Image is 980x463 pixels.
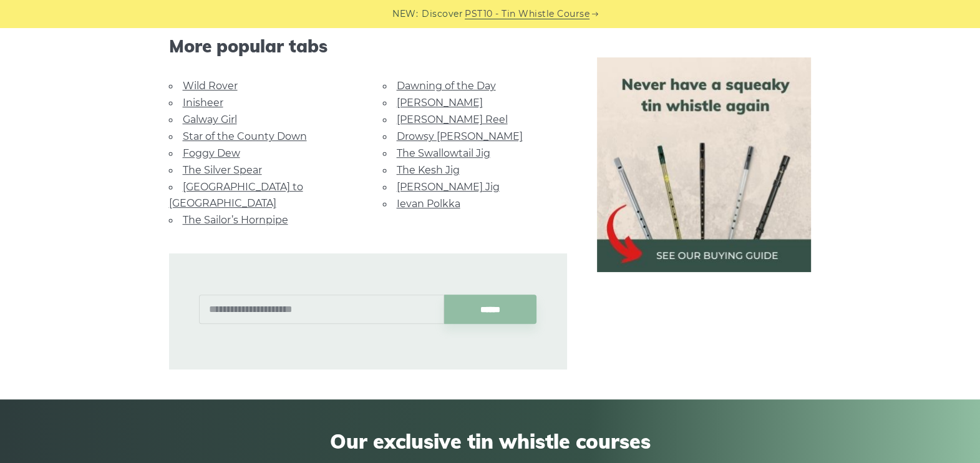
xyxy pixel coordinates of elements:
a: Galway Girl [183,114,237,125]
a: The Swallowtail Jig [397,147,490,159]
a: Wild Rover [183,80,238,92]
a: The Kesh Jig [397,164,460,176]
a: Ievan Polkka [397,198,460,210]
a: The Silver Spear [183,164,262,176]
a: [PERSON_NAME] Reel [397,114,508,125]
a: Star of the County Down [183,130,307,142]
img: tin whistle buying guide [597,57,812,272]
a: [PERSON_NAME] [397,97,483,109]
span: Our exclusive tin whistle courses [138,429,842,453]
a: Foggy Dew [183,147,240,159]
span: NEW: [392,7,418,21]
a: Dawning of the Day [397,80,496,92]
a: Inisheer [183,97,223,109]
a: PST10 - Tin Whistle Course [465,7,589,21]
span: More popular tabs [169,36,567,57]
a: [PERSON_NAME] Jig [397,181,500,193]
a: [GEOGRAPHIC_DATA] to [GEOGRAPHIC_DATA] [169,181,303,209]
a: Drowsy [PERSON_NAME] [397,130,523,142]
a: The Sailor’s Hornpipe [183,214,288,226]
span: Discover [422,7,463,21]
